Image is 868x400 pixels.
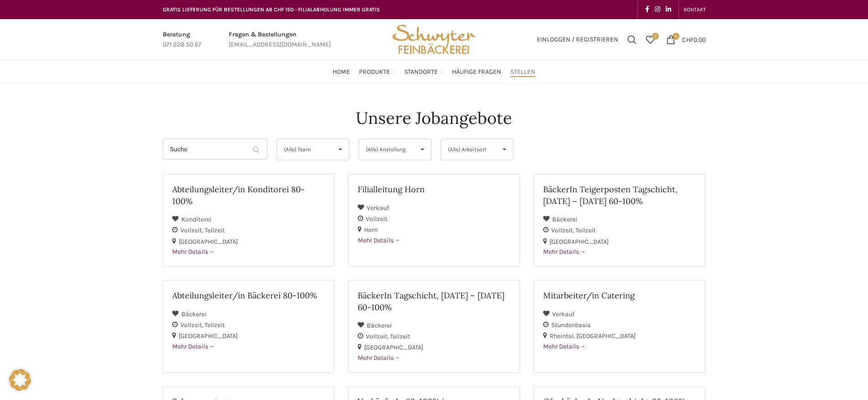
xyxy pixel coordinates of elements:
a: Produkte [359,63,395,81]
span: [GEOGRAPHIC_DATA] [364,344,423,351]
input: Suche [163,138,267,159]
span: (Alle) Anstellung [366,139,409,160]
span: (Alle) Team [284,139,327,160]
span: Horn [364,226,378,234]
span: 0 [652,33,659,40]
span: Bäckerei [552,215,577,223]
span: Mehr Details [172,343,215,350]
span: Bäckerei [367,322,392,329]
span: [GEOGRAPHIC_DATA] [576,332,636,340]
a: BäckerIn Teigerposten Tagschicht, [DATE] – [DATE] 60-100% Bäckerei Vollzeit Teilzeit [GEOGRAPHIC_... [534,174,705,267]
a: Einloggen / Registrieren [532,31,623,49]
span: [GEOGRAPHIC_DATA] [550,238,609,246]
span: [GEOGRAPHIC_DATA] [179,238,238,246]
span: ▾ [496,139,513,160]
a: Infobox link [229,30,331,50]
a: Infobox link [163,30,201,50]
div: Meine Wunschliste [641,31,659,49]
a: Stellen [510,63,535,81]
a: Facebook social link [642,3,652,16]
h2: BäckerIn Tagschicht, [DATE] – [DATE] 60-100% [358,290,510,313]
a: Home [333,63,350,81]
h4: Unsere Jobangebote [356,107,512,129]
a: BäckerIn Tagschicht, [DATE] – [DATE] 60-100% Bäckerei Vollzeit Teilzeit [GEOGRAPHIC_DATA] Mehr De... [348,280,520,373]
span: Vollzeit [180,321,205,329]
span: Teilzeit [575,226,596,234]
span: Vollzeit [366,215,387,223]
span: Mehr Details [172,248,215,256]
div: Secondary navigation [679,0,710,19]
span: Vollzeit [180,226,205,234]
a: Instagram social link [652,3,663,16]
h2: Filialleitung Horn [358,184,510,195]
span: Teilzeit [205,226,225,234]
span: Produkte [359,68,390,77]
span: CHF [682,36,693,43]
a: Standorte [404,63,443,81]
span: Standorte [404,68,438,77]
span: Häufige Fragen [452,68,501,77]
span: Teilzeit [390,333,410,340]
a: Suchen [623,31,641,49]
span: Einloggen / Registrieren [537,36,618,43]
span: Bäckerei [181,310,206,318]
a: Linkedin social link [663,3,674,16]
img: Bäckerei Schwyter [389,19,478,60]
span: Verkauf [552,310,575,318]
span: GRATIS LIEFERUNG FÜR BESTELLUNGEN AB CHF 150 - FILIALABHOLUNG IMMER GRATIS [163,6,380,13]
span: Konditorei [181,215,211,223]
a: Filialleitung Horn Verkauf Vollzeit Horn Mehr Details [348,174,520,267]
span: KONTAKT [683,6,706,13]
a: Site logo [389,35,478,43]
h2: Abteilungsleiter/in Bäckerei 80-100% [172,290,325,301]
span: Vollzeit [551,226,575,234]
span: ▾ [332,139,349,160]
span: Teilzeit [205,321,225,329]
span: Mehr Details [543,343,586,350]
span: Stellen [510,68,535,77]
a: Häufige Fragen [452,63,501,81]
span: Vollzeit [366,333,390,340]
span: Verkauf [367,204,389,212]
a: Mitarbeiter/in Catering Verkauf Stundenbasis Rheintal [GEOGRAPHIC_DATA] Mehr Details [534,280,705,373]
span: Mehr Details [543,248,586,256]
a: 0 [641,31,659,49]
span: 0 [673,33,679,40]
span: ▾ [414,139,431,160]
span: [GEOGRAPHIC_DATA] [179,332,238,340]
a: 0 CHF0.00 [662,31,710,49]
span: Stundenbasis [551,321,591,329]
h2: Abteilungsleiter/in Konditorei 80-100% [172,184,325,206]
span: (Alle) Arbeitsort [448,139,491,160]
bdi: 0.00 [682,36,706,43]
a: Abteilungsleiter/in Konditorei 80-100% Konditorei Vollzeit Teilzeit [GEOGRAPHIC_DATA] Mehr Details [163,174,334,267]
span: Home [333,68,350,77]
h2: BäckerIn Teigerposten Tagschicht, [DATE] – [DATE] 60-100% [543,184,696,206]
a: KONTAKT [683,0,706,19]
h2: Mitarbeiter/in Catering [543,290,696,301]
span: Mehr Details [358,354,400,362]
span: Mehr Details [358,236,400,244]
a: Abteilungsleiter/in Bäckerei 80-100% Bäckerei Vollzeit Teilzeit [GEOGRAPHIC_DATA] Mehr Details [163,280,334,373]
span: Rheintal [550,332,576,340]
div: Main navigation [158,63,710,81]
